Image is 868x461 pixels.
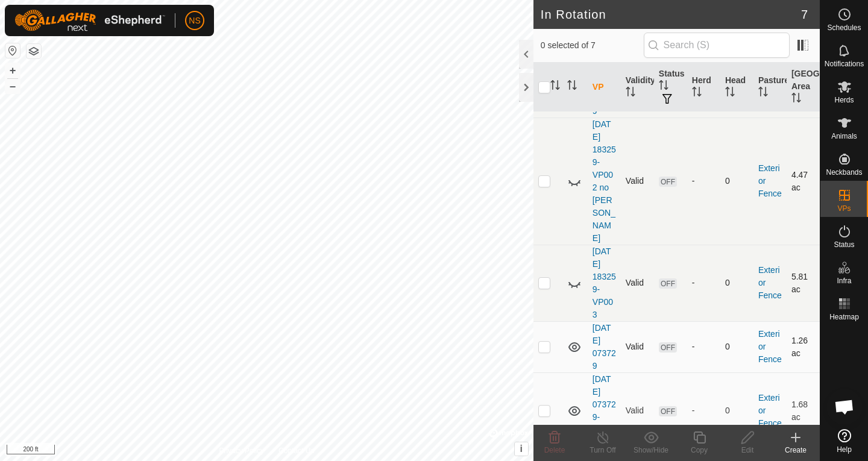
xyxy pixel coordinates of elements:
[787,245,820,321] td: 5.81 ac
[5,63,20,78] button: +
[541,7,801,22] h2: In Rotation
[621,321,654,372] td: Valid
[772,445,820,456] div: Create
[14,10,165,31] img: Gallagher Logo
[791,95,801,104] p-sorticon: Activate to sort
[659,82,668,92] p-sorticon: Activate to sort
[189,14,200,27] span: NS
[5,79,20,93] button: –
[787,372,820,449] td: 1.68 ac
[627,445,675,456] div: Show/Hide
[692,175,715,187] div: -
[723,445,772,456] div: Edit
[278,445,314,456] a: Contact Us
[834,96,854,104] span: Herds
[644,33,790,58] input: Search (S)
[621,245,654,321] td: Valid
[626,89,635,98] p-sorticon: Activate to sort
[593,119,616,243] a: [DATE] 183259-VP002 no [PERSON_NAME]
[827,24,861,31] span: Schedules
[692,404,715,417] div: -
[758,265,782,300] a: Exterior Fence
[720,372,753,449] td: 0
[621,63,654,112] th: Validity
[567,82,577,92] p-sorticon: Activate to sort
[593,68,616,116] a: [DATE] 183259
[692,340,715,353] div: -
[758,393,782,428] a: Exterior Fence
[541,39,644,52] span: 0 selected of 7
[720,118,753,245] td: 0
[787,63,820,112] th: [GEOGRAPHIC_DATA] Area
[675,445,723,456] div: Copy
[621,372,654,449] td: Valid
[593,323,616,371] a: [DATE] 073729
[829,313,859,321] span: Heatmap
[550,82,560,92] p-sorticon: Activate to sort
[659,278,677,289] span: OFF
[837,277,851,284] span: Infra
[837,446,852,453] span: Help
[758,163,782,198] a: Exterior Fence
[725,89,735,98] p-sorticon: Activate to sort
[826,389,863,425] div: Open chat
[826,169,862,176] span: Neckbands
[659,342,677,353] span: OFF
[515,442,528,456] button: i
[787,321,820,372] td: 1.26 ac
[834,241,854,248] span: Status
[588,63,621,112] th: VP
[621,118,654,245] td: Valid
[579,445,627,456] div: Turn Off
[820,424,868,458] a: Help
[720,321,753,372] td: 0
[753,63,787,112] th: Pasture
[219,445,264,456] a: Privacy Policy
[692,277,715,289] div: -
[720,63,753,112] th: Head
[758,89,768,98] p-sorticon: Activate to sort
[720,245,753,321] td: 0
[5,43,20,58] button: Reset Map
[692,89,702,98] p-sorticon: Activate to sort
[593,246,616,319] a: [DATE] 183259-VP003
[825,60,864,67] span: Notifications
[593,374,616,447] a: [DATE] 073729-VP001
[831,133,857,140] span: Animals
[659,177,677,187] span: OFF
[801,5,808,24] span: 7
[659,406,677,416] span: OFF
[654,63,687,112] th: Status
[787,118,820,245] td: 4.47 ac
[520,444,523,454] span: i
[687,63,720,112] th: Herd
[837,205,851,212] span: VPs
[544,446,565,454] span: Delete
[758,329,782,364] a: Exterior Fence
[27,44,41,58] button: Map Layers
